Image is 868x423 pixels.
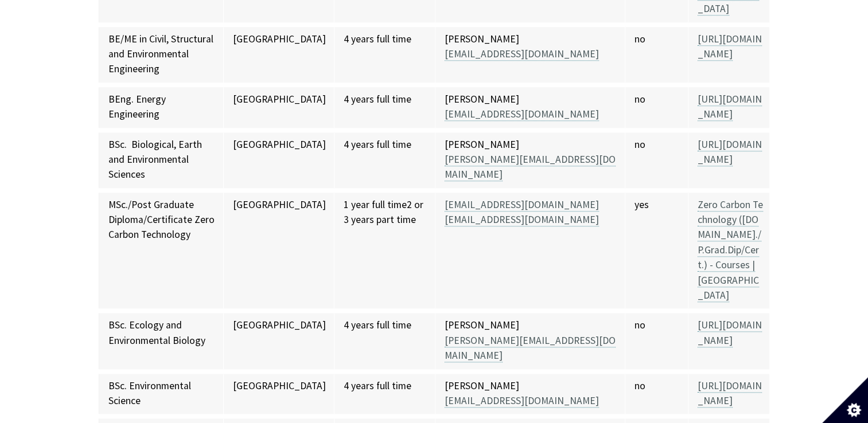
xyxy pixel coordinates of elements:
[698,93,762,121] a: [URL][DOMAIN_NAME]
[334,311,435,371] td: 4 years full time
[334,25,435,85] td: 4 years full time
[445,48,599,61] a: [EMAIL_ADDRESS][DOMAIN_NAME]
[625,371,688,417] td: no
[698,33,762,61] a: [URL][DOMAIN_NAME]
[99,371,224,417] td: BSc. Environmental Science
[435,311,625,371] td: [PERSON_NAME]
[224,85,334,130] td: [GEOGRAPHIC_DATA]
[334,371,435,417] td: 4 years full time
[224,311,334,371] td: [GEOGRAPHIC_DATA]
[698,198,763,302] a: Zero Carbon Technology ([DOMAIN_NAME]./P.Grad.Dip/Cert.) - Courses | [GEOGRAPHIC_DATA]
[224,130,334,190] td: [GEOGRAPHIC_DATA]
[445,334,616,362] a: [PERSON_NAME][EMAIL_ADDRESS][DOMAIN_NAME]
[698,379,762,408] a: [URL][DOMAIN_NAME]
[99,25,224,85] td: BE/ME in Civil, Structural and Environmental Engineering
[224,371,334,417] td: [GEOGRAPHIC_DATA]
[445,198,599,211] a: [EMAIL_ADDRESS][DOMAIN_NAME]
[99,85,224,130] td: BEng. Energy Engineering
[625,190,688,311] td: yes
[625,25,688,85] td: no
[698,138,762,166] a: [URL][DOMAIN_NAME]
[435,85,625,130] td: [PERSON_NAME]
[698,319,762,347] a: [URL][DOMAIN_NAME]
[435,25,625,85] td: [PERSON_NAME]
[445,153,616,181] a: [PERSON_NAME][EMAIL_ADDRESS][DOMAIN_NAME]
[435,130,625,190] td: [PERSON_NAME]
[625,85,688,130] td: no
[445,394,599,408] a: [EMAIL_ADDRESS][DOMAIN_NAME]
[822,377,868,423] button: Set cookie preferences
[224,190,334,311] td: [GEOGRAPHIC_DATA]
[334,85,435,130] td: 4 years full time
[445,213,599,226] a: [EMAIL_ADDRESS][DOMAIN_NAME]
[99,190,224,311] td: MSc./Post Graduate Diploma/Certificate Zero Carbon Technology
[99,311,224,371] td: BSc. Ecology and Environmental Biology
[99,130,224,190] td: BSc. Biological, Earth and Environmental Sciences
[224,25,334,85] td: [GEOGRAPHIC_DATA]
[625,311,688,371] td: no
[334,130,435,190] td: 4 years full time
[445,108,599,121] a: [EMAIL_ADDRESS][DOMAIN_NAME]
[625,130,688,190] td: no
[435,371,625,417] td: [PERSON_NAME]
[334,190,435,311] td: 1 year full time2 or 3 years part time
